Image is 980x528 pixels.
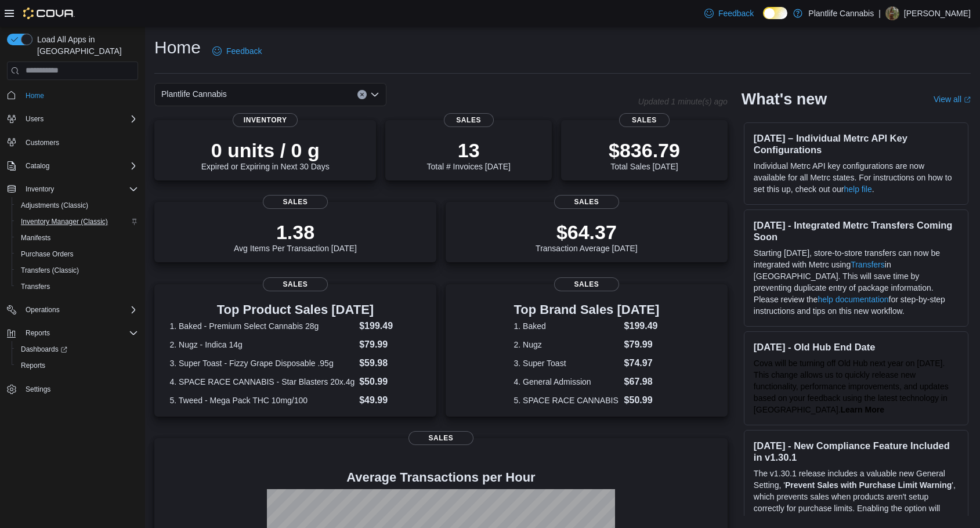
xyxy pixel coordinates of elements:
[16,359,138,373] span: Reports
[964,96,971,103] svg: External link
[21,159,138,173] span: Catalog
[851,260,885,269] a: Transfers
[26,138,59,147] span: Customers
[169,376,355,388] dt: 4. SPACE RACE CANNABIS - Star Blasters 20x.4g
[357,90,367,99] button: Clear input
[16,215,113,229] a: Inventory Manager (Classic)
[16,247,78,261] a: Purchase Orders
[700,2,758,25] a: Feedback
[808,6,874,20] p: Plantlife Cannabis
[444,113,494,127] span: Sales
[619,113,669,127] span: Sales
[754,341,959,353] h3: [DATE] - Old Hub End Date
[154,36,201,59] h1: Home
[2,302,143,318] button: Operations
[21,89,49,103] a: Home
[2,381,143,397] button: Settings
[21,266,79,275] span: Transfers (Classic)
[21,136,64,150] a: Customers
[536,220,638,253] div: Transaction Average [DATE]
[934,95,971,104] a: View allExternal link
[12,357,143,374] button: Reports
[21,159,54,173] button: Catalog
[426,139,510,171] div: Total # Invoices [DATE]
[16,359,50,373] a: Reports
[624,338,660,352] dd: $79.99
[169,320,355,332] dt: 1. Baked - Premium Select Cannabis 28g
[624,375,660,389] dd: $67.98
[26,114,44,124] span: Users
[609,139,680,162] p: $836.79
[554,195,619,209] span: Sales
[754,440,959,463] h3: [DATE] - New Compliance Feature Included in v1.30.1
[12,262,143,279] button: Transfers (Classic)
[201,139,330,162] p: 0 units / 0 g
[2,111,143,127] button: Users
[21,88,138,103] span: Home
[785,480,952,490] strong: Prevent Sales with Purchase Limit Warning
[554,277,619,291] span: Sales
[818,295,888,304] a: help documentation
[754,359,949,414] span: Cova will be turning off Old Hub next year on [DATE]. This change allows us to quickly release ne...
[514,357,620,369] dt: 3. Super Toast
[21,361,45,370] span: Reports
[21,201,88,210] span: Adjustments (Classic)
[21,326,55,340] button: Reports
[514,395,620,406] dt: 5. SPACE RACE CANNABIS
[16,280,138,294] span: Transfers
[169,339,355,350] dt: 2. Nugz - Indica 14g
[2,134,143,151] button: Customers
[226,45,262,57] span: Feedback
[234,220,357,244] p: 1.38
[16,231,138,245] span: Manifests
[408,431,473,445] span: Sales
[904,6,971,20] p: [PERSON_NAME]
[359,319,421,333] dd: $199.49
[26,91,44,100] span: Home
[514,376,620,388] dt: 4. General Admission
[514,320,620,332] dt: 1. Baked
[878,6,881,20] p: |
[21,182,138,196] span: Inventory
[169,357,355,369] dt: 3. Super Toast - Fizzy Grape Disposable .95g
[359,338,421,352] dd: $79.99
[26,305,60,314] span: Operations
[12,246,143,262] button: Purchase Orders
[844,185,872,194] a: help file
[21,217,108,226] span: Inventory Manager (Classic)
[426,139,510,162] p: 13
[12,214,143,230] button: Inventory Manager (Classic)
[21,249,74,259] span: Purchase Orders
[840,405,884,414] a: Learn More
[23,8,75,19] img: Cova
[26,161,49,171] span: Catalog
[21,345,67,354] span: Dashboards
[7,82,138,428] nav: Complex example
[263,195,328,209] span: Sales
[754,219,959,243] h3: [DATE] - Integrated Metrc Transfers Coming Soon
[16,215,138,229] span: Inventory Manager (Classic)
[514,303,660,317] h3: Top Brand Sales [DATE]
[21,282,50,291] span: Transfers
[208,39,266,63] a: Feedback
[21,233,50,243] span: Manifests
[234,220,357,253] div: Avg Items Per Transaction [DATE]
[12,197,143,214] button: Adjustments (Classic)
[763,19,764,20] span: Dark Mode
[536,220,638,244] p: $64.37
[169,303,421,317] h3: Top Product Sales [DATE]
[2,158,143,174] button: Catalog
[12,279,143,295] button: Transfers
[16,231,55,245] a: Manifests
[742,90,827,109] h2: What's new
[16,198,138,212] span: Adjustments (Classic)
[12,230,143,246] button: Manifests
[16,247,138,261] span: Purchase Orders
[754,160,959,195] p: Individual Metrc API key configurations are now available for all Metrc states. For instructions ...
[16,342,138,356] span: Dashboards
[624,393,660,407] dd: $50.99
[32,34,138,57] span: Load All Apps in [GEOGRAPHIC_DATA]
[2,325,143,341] button: Reports
[359,375,421,389] dd: $50.99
